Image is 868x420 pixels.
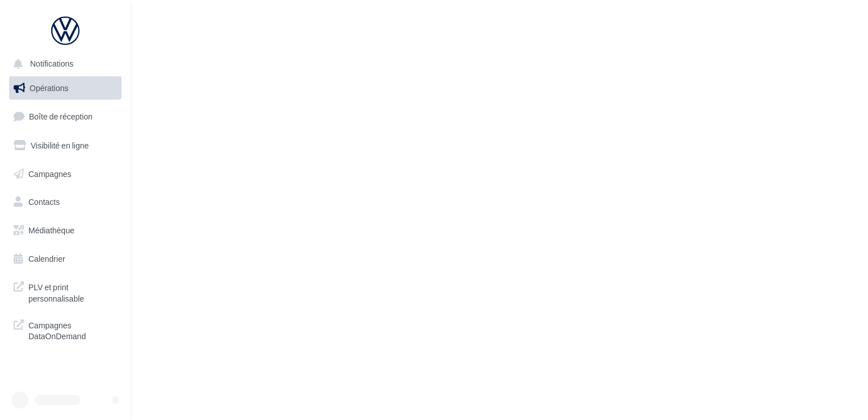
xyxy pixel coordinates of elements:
[7,76,124,100] a: Opérations
[7,104,124,129] a: Boîte de réception
[28,254,65,263] span: Calendrier
[28,279,117,304] span: PLV et print personnalisable
[7,275,124,308] a: PLV et print personnalisable
[7,190,124,214] a: Contacts
[30,59,73,69] span: Notifications
[28,318,117,342] span: Campagnes DataOnDemand
[7,219,124,242] a: Médiathèque
[30,83,68,93] span: Opérations
[28,225,74,235] span: Médiathèque
[7,313,124,347] a: Campagnes DataOnDemand
[7,134,124,158] a: Visibilité en ligne
[7,162,124,186] a: Campagnes
[7,247,124,271] a: Calendrier
[31,141,89,150] span: Visibilité en ligne
[29,112,93,121] span: Boîte de réception
[28,168,72,178] span: Campagnes
[28,197,60,207] span: Contacts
